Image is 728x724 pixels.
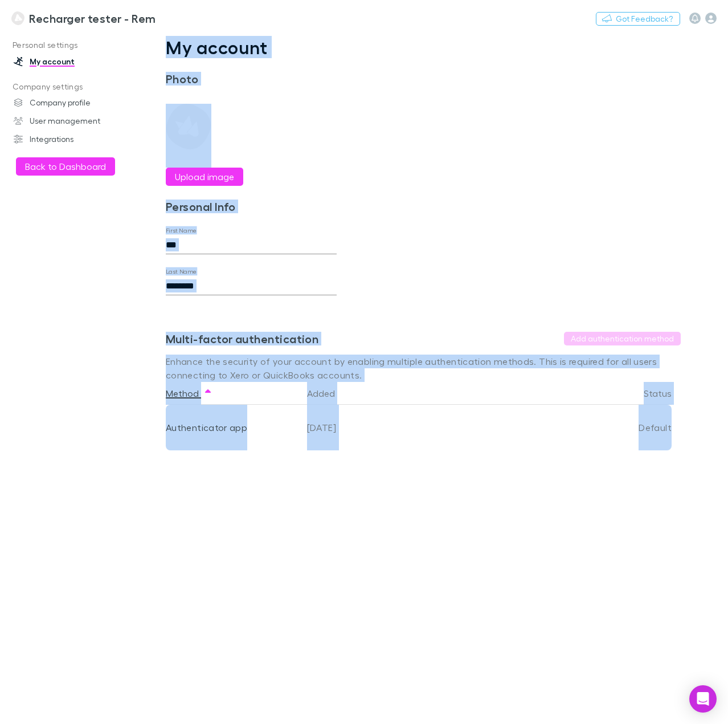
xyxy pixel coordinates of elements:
[175,170,234,184] label: Upload image
[16,157,115,176] button: Back to Dashboard
[166,72,337,86] h3: Photo
[569,405,672,450] div: Default
[2,130,145,148] a: Integrations
[11,11,24,25] img: Recharger tester - Rem's Logo
[166,226,197,235] label: First Name
[29,11,156,25] h3: Recharger tester - Rem
[307,382,349,405] button: Added
[166,332,318,345] h3: Multi-factor authentication
[596,12,680,26] button: Got Feedback?
[644,382,685,405] button: Status
[689,685,717,713] div: Open Intercom Messenger
[166,405,298,450] div: Authenticator app
[2,93,145,112] a: Company profile
[2,112,145,130] a: User management
[166,355,681,382] p: Enhance the security of your account by enabling multiple authentication methods. This is require...
[166,168,243,186] button: Upload image
[2,38,145,52] p: Personal settings
[166,104,211,149] img: Preview
[564,332,681,345] button: Add authentication method
[302,405,569,450] div: [DATE]
[2,80,145,94] p: Company settings
[5,5,163,32] a: Recharger tester - Rem
[166,200,337,213] h3: Personal Info
[166,36,681,58] h1: My account
[2,52,145,71] a: My account
[166,382,212,405] button: Method
[166,267,197,276] label: Last Name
